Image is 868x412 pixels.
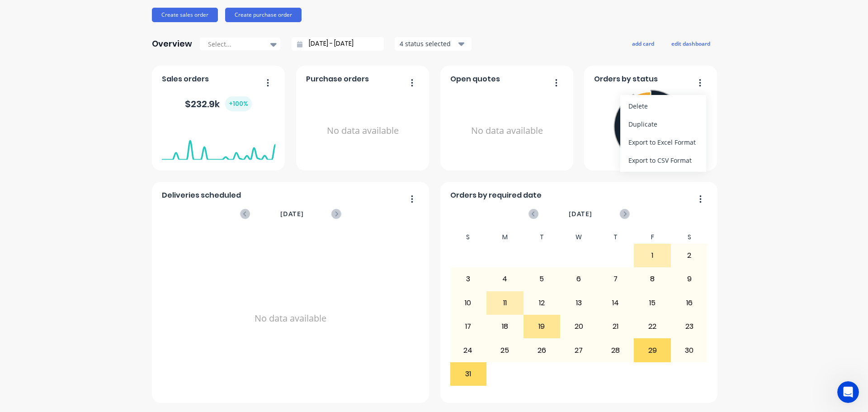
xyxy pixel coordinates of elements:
div: 22 [634,315,670,338]
span: [DATE] [569,209,592,219]
div: 9 [671,268,708,290]
div: S [450,231,487,244]
button: Gif picker [28,296,36,303]
div: Hey [PERSON_NAME] 👋Welcome to Factory!Take a look around, and if you have any questions just let ... [7,52,148,121]
div: 17 [450,315,486,338]
div: 30 [671,339,708,361]
p: Active 30m ago [44,11,90,20]
div: 13 [561,292,597,314]
div: No data available [162,231,420,406]
div: 21 [598,315,634,338]
div: 2 [671,244,708,267]
button: Home [142,4,159,21]
div: 24 [450,339,486,361]
div: Delete [628,99,698,113]
div: [PERSON_NAME] • 1h ago [14,123,85,128]
div: Welcome to Factory! [14,71,141,80]
div: 19 [524,315,560,338]
div: 29 [634,339,670,361]
button: Create purchase order [225,8,302,22]
div: 18 [487,315,523,338]
div: W [560,231,597,244]
img: Profile image for Cathy [26,5,40,19]
span: Purchase orders [306,74,369,85]
div: T [524,231,561,244]
div: Duplicate [628,118,698,131]
span: Orders by status [594,74,658,85]
button: Delete [620,97,706,115]
div: 10 [450,292,486,314]
div: 12 [524,292,560,314]
div: 28 [598,339,634,361]
div: T [597,231,634,244]
div: 8 [634,268,670,290]
div: Hey [PERSON_NAME] 👋 [14,57,141,66]
button: Export to CSV Format [620,152,706,170]
div: 5 [524,268,560,290]
div: 15 [634,292,670,314]
button: Emoji picker [14,296,21,303]
div: No data available [306,88,420,174]
span: Sales orders [162,74,209,85]
div: Export to Excel Format [628,136,698,149]
div: S [671,231,708,244]
div: 23 [671,315,708,338]
iframe: Intercom live chat [837,381,859,403]
div: Take a look around, and if you have any questions just let us know. [14,84,141,102]
button: Send a message… [155,293,170,307]
span: Open quotes [450,74,500,85]
div: 1 [634,244,670,267]
div: Overview [152,35,192,53]
h1: [PERSON_NAME] [44,5,103,11]
div: 16 [671,292,708,314]
button: Upload attachment [43,296,50,303]
button: 4 status selected [395,37,472,51]
div: Close [159,4,175,20]
button: go back [6,4,23,21]
div: 31 [450,363,486,385]
div: 25 [487,339,523,361]
div: 3 [450,268,486,290]
button: Duplicate [620,115,706,133]
div: 14 [598,292,634,314]
div: 11 [487,292,523,314]
div: 27 [561,339,597,361]
div: [PERSON_NAME] [14,106,141,115]
button: edit dashboard [665,38,716,49]
div: Export to CSV Format [628,154,698,167]
div: F [634,231,671,244]
span: Deliveries scheduled [162,190,241,201]
button: Create sales order [152,8,218,22]
span: Orders by required date [450,190,542,201]
div: No data available [450,88,564,174]
div: M [486,231,524,244]
textarea: Message… [8,277,173,293]
div: 26 [524,339,560,361]
div: 4 status selected [400,39,457,48]
button: Export to Excel Format [620,133,706,152]
div: + 100 % [225,96,252,111]
div: 20 [561,315,597,338]
div: 6 [561,268,597,290]
div: 7 [598,268,634,290]
div: Cathy says… [7,52,174,141]
div: $ 232.9k [185,96,252,111]
button: add card [626,38,660,49]
div: 4 [487,268,523,290]
span: [DATE] [280,209,304,219]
